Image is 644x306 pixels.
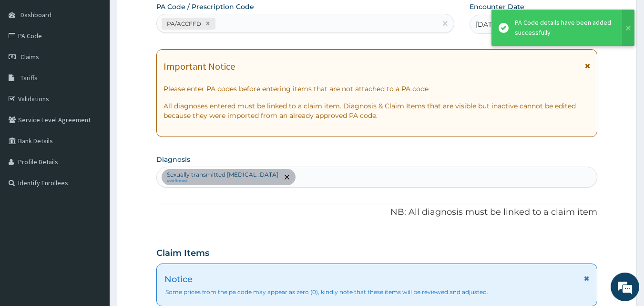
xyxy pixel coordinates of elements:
[164,18,203,29] div: PA/ACCFFD
[5,204,182,238] textarea: Type your message and hit 'Enter'
[164,274,193,286] span: Notice
[283,173,291,181] span: remove selection option
[167,179,278,183] small: confirmed
[164,101,591,120] p: All diagnoses entered must be linked to a claim item. Diagnosis & Claim Items that are visible bu...
[156,5,179,28] div: Minimize live chat window
[156,248,209,259] h3: Claim Items
[156,206,598,219] p: NB: All diagnosis must be linked to a claim item
[470,2,524,11] label: Encounter Date
[476,20,498,29] span: [DATE]
[164,84,591,94] p: Please enter PA codes before entering items that are not attached to a PA code
[20,53,39,61] span: Claims
[20,11,51,19] span: Dashboard
[165,288,590,296] span: Some prices from the pa code may appear as zero (0), kindly note that these items will be reviewe...
[156,155,190,164] label: Diagnosis
[50,53,160,66] div: Chat with us now
[515,18,613,38] div: PA Code details have been added successfully
[55,92,132,189] span: We're online!
[18,48,39,72] img: d_794563401_company_1708531726252_794563401
[156,2,254,11] label: PA Code / Prescription Code
[164,61,235,72] h1: Important Notice
[20,74,38,82] span: Tariffs
[167,171,278,179] p: Sexually transmitted [MEDICAL_DATA]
